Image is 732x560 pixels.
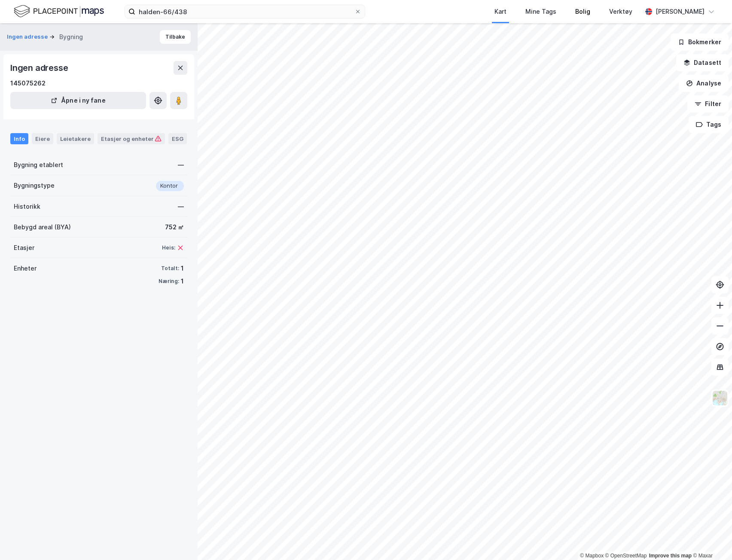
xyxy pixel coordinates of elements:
button: Analyse [679,75,729,92]
div: Ingen adresse [10,61,70,75]
div: Verktøy [609,6,632,17]
div: — [178,201,184,212]
div: Kart [494,6,506,17]
div: [PERSON_NAME] [656,6,705,17]
div: Mine Tags [525,6,556,17]
button: Ingen adresse [7,33,49,41]
div: 1 [181,263,184,274]
div: 145075262 [10,78,46,88]
div: Bygning etablert [14,160,63,170]
input: Søk på adresse, matrikkel, gårdeiere, leietakere eller personer [135,5,354,18]
div: 1 [181,276,184,286]
img: Z [712,390,728,406]
div: 752 ㎡ [165,222,184,232]
a: OpenStreetMap [605,553,647,559]
div: ESG [168,133,187,144]
div: Etasjer [14,243,34,253]
button: Bokmerker [671,33,729,51]
div: Bebygd areal (BYA) [14,222,71,232]
div: Eiere [32,133,53,144]
div: Bygningstype [14,180,55,191]
div: Info [10,133,28,144]
button: Åpne i ny fane [10,92,146,109]
div: Etasjer og enheter [101,135,162,143]
div: Kontrollprogram for chat [689,519,732,560]
div: — [178,160,184,170]
a: Improve this map [649,553,692,559]
button: Datasett [676,54,729,71]
div: Enheter [14,263,37,274]
div: Leietakere [57,133,94,144]
div: Totalt: [161,265,179,272]
button: Tags [689,116,729,133]
button: Filter [687,95,729,113]
button: Tilbake [160,30,191,44]
iframe: Chat Widget [689,519,732,560]
div: Heis: [162,244,175,251]
a: Mapbox [580,553,604,559]
div: Næring: [159,278,179,285]
div: Bolig [575,6,590,17]
img: logo.f888ab2527a4732fd821a326f86c7f29.svg [14,4,104,19]
div: Historikk [14,201,40,212]
div: Bygning [59,32,83,42]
